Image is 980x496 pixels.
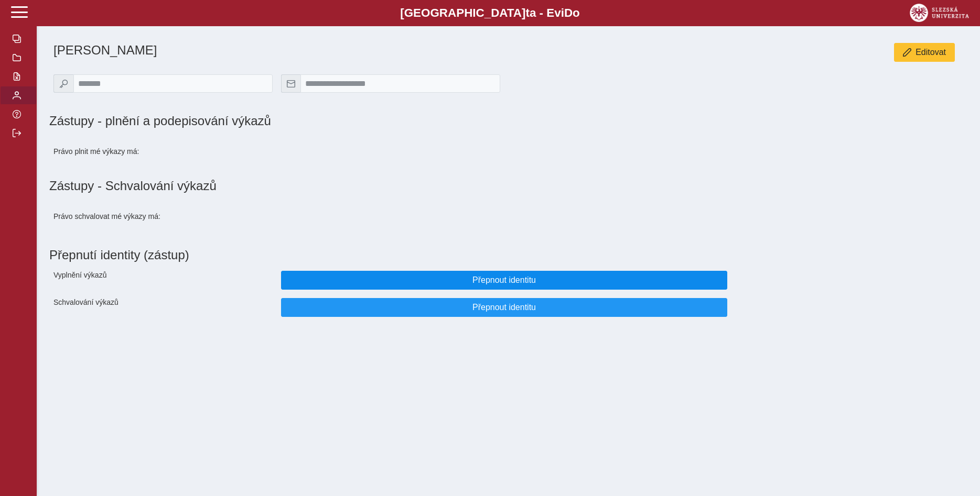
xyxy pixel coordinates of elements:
h1: Přepnutí identity (zástup) [49,244,959,267]
div: Právo plnit mé výkazy má: [49,137,277,166]
button: Editovat [894,43,955,62]
div: Vyplnění výkazů [49,267,277,294]
h1: Zástupy - Schvalování výkazů [49,179,967,193]
b: [GEOGRAPHIC_DATA] a - Evi [31,6,949,20]
span: t [525,6,529,19]
button: Přepnout identitu [281,271,728,290]
h1: [PERSON_NAME] [53,43,652,58]
span: D [564,6,573,19]
div: Právo schvalovat mé výkazy má: [49,202,277,231]
img: logo_web_su.png [910,4,969,22]
span: Editovat [916,48,946,57]
span: o [573,6,580,19]
button: Přepnout identitu [281,298,728,317]
div: Schvalování výkazů [49,294,277,321]
h1: Zástupy - plnění a podepisování výkazů [49,114,652,128]
span: Přepnout identitu [290,275,719,285]
span: Přepnout identitu [290,303,719,312]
